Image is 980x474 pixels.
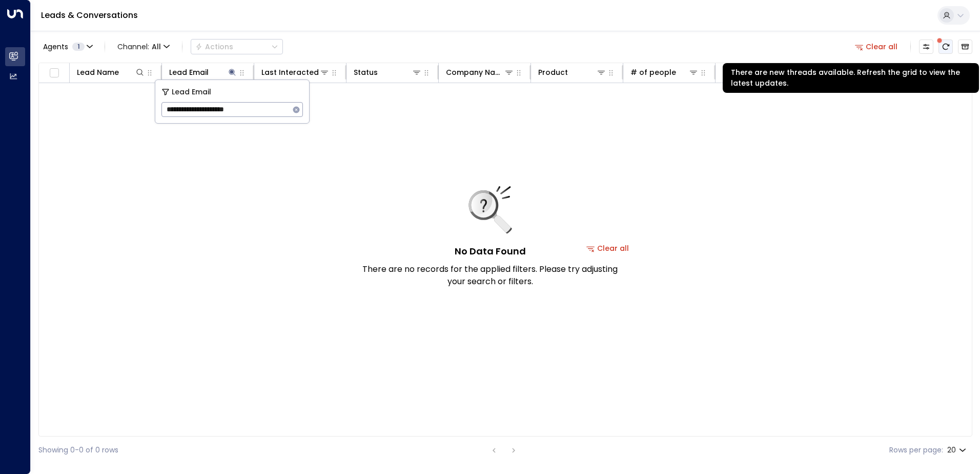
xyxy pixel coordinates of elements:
span: There are new threads available. Refresh the grid to view the latest updates. [938,39,953,54]
div: Company Name [446,66,504,78]
h5: No Data Found [455,244,526,258]
a: Leads & Conversations [41,9,138,21]
button: Clear all [851,39,902,54]
button: Archived Leads [958,39,972,54]
div: Lead Name [77,66,145,78]
span: All [152,43,161,51]
p: There are no records for the applied filters. Please try adjusting your search or filters. [362,263,618,288]
div: Status [354,66,422,78]
button: Agents1 [38,39,96,54]
div: Status [354,66,378,78]
span: Toggle select all [48,67,60,80]
div: Actions [195,42,233,51]
span: Lead Email [172,86,211,98]
div: There are new threads available. Refresh the grid to view the latest updates. [723,63,979,93]
div: # of people [630,66,699,78]
nav: pagination navigation [487,444,520,457]
div: Button group with a nested menu [191,39,283,54]
div: Product [538,66,568,78]
button: Customize [919,39,933,54]
div: Last Interacted [261,66,330,78]
button: Channel:All [113,39,174,54]
div: # of people [630,66,676,78]
div: Lead Email [169,66,209,78]
div: Product [538,66,606,78]
div: Company Name [446,66,514,78]
div: Lead Email [169,66,237,78]
div: Showing 0-0 of 0 rows [38,445,118,456]
button: Actions [191,39,283,54]
div: 20 [947,443,968,458]
span: 1 [72,43,85,51]
label: Rows per page: [889,445,943,456]
span: Channel: [113,39,174,54]
div: Lead Name [77,66,119,78]
span: Agents [43,43,68,50]
div: Last Interacted [261,66,319,78]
